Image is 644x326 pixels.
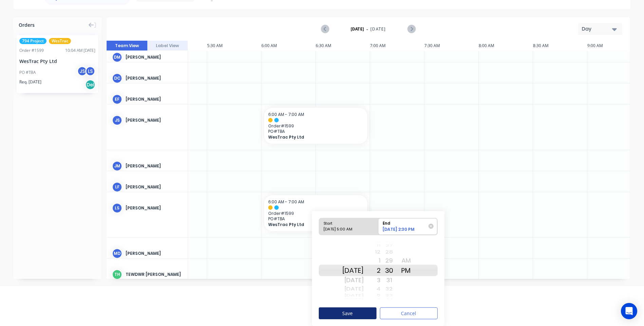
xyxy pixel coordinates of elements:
[381,275,398,286] div: 31
[381,241,398,243] div: 26
[364,292,381,298] div: 5
[370,41,424,51] div: 7:00 AM
[112,52,122,62] div: DM
[380,307,438,319] button: Cancel
[19,21,35,28] span: Orders
[342,265,364,276] div: [DATE]
[126,163,182,169] div: [PERSON_NAME]
[112,94,122,104] div: EF
[587,41,642,51] div: 9:00 AM
[398,265,415,276] div: PM
[107,41,147,51] button: Team View
[366,25,368,33] span: -
[381,265,398,276] div: 30
[19,58,95,65] div: WesTrac Pty Ltd
[381,239,398,302] div: Minute
[424,41,479,51] div: 7:30 AM
[112,115,122,125] div: JS
[364,275,381,286] div: 3
[319,307,376,319] button: Save
[370,26,386,32] span: [DATE]
[85,80,95,90] div: Del
[621,303,637,319] div: Open Intercom Messenger
[126,75,182,81] div: [PERSON_NAME]
[342,298,364,300] div: [DATE]
[316,41,370,51] div: 6:30 AM
[77,66,87,76] div: JS
[364,255,381,266] div: 1
[364,298,381,300] div: 6
[268,129,363,134] span: PO # TBA
[268,222,354,227] span: WesTrac Pty Ltd
[342,292,364,298] div: [DATE]
[126,117,182,123] div: [PERSON_NAME]
[380,218,429,227] div: End
[147,41,188,51] button: Label View
[342,239,364,302] div: Date
[381,285,398,293] div: 32
[342,285,364,293] div: [DATE]
[407,25,415,33] button: Next page
[261,41,316,51] div: 6:00 AM
[321,25,329,33] button: Previous page
[207,41,261,51] div: 5:30 AM
[381,248,398,257] div: 28
[268,111,304,117] span: 6:00 AM - 7:00 AM
[112,161,122,171] div: JM
[351,26,364,32] strong: [DATE]
[112,269,122,280] div: TH
[364,239,381,302] div: Hour
[321,226,370,235] div: [DATE] 5:00 AM
[268,211,363,216] span: Order # 1599
[85,66,95,76] div: LS
[381,243,398,248] div: 27
[582,25,613,33] div: Day
[364,285,381,293] div: 4
[398,255,415,266] div: AM
[479,41,533,51] div: 8:00 AM
[381,298,398,300] div: 34
[381,292,398,298] div: 33
[112,248,122,259] div: MD
[268,199,304,205] span: 6:00 AM - 7:00 AM
[342,275,364,286] div: [DATE]
[126,184,182,190] div: [PERSON_NAME]
[65,47,95,54] div: 10:04 AM [DATE]
[112,203,122,213] div: LS
[19,79,41,85] span: Req. [DATE]
[380,226,429,235] div: [DATE] 2:30 PM
[381,255,398,266] div: 29
[268,216,363,221] span: PO # TBA
[268,123,363,128] span: Order # 1599
[112,182,122,192] div: LF
[49,38,71,44] span: WesTrac
[268,135,354,140] span: WesTrac Pty Ltd
[126,250,182,257] div: [PERSON_NAME]
[19,38,47,44] span: 794 Project
[112,73,122,83] div: DC
[533,41,587,51] div: 8:30 AM
[364,248,381,257] div: 12
[126,205,182,211] div: [PERSON_NAME]
[126,96,182,102] div: [PERSON_NAME]
[578,23,622,35] button: Day
[364,243,381,248] div: 11
[19,47,44,54] div: Order # 1599
[364,265,381,276] div: 2
[126,54,182,60] div: [PERSON_NAME]
[126,271,182,278] div: Tewdwr [PERSON_NAME]
[19,69,36,76] div: PO #TBA
[321,218,370,227] div: Start
[364,241,381,243] div: 10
